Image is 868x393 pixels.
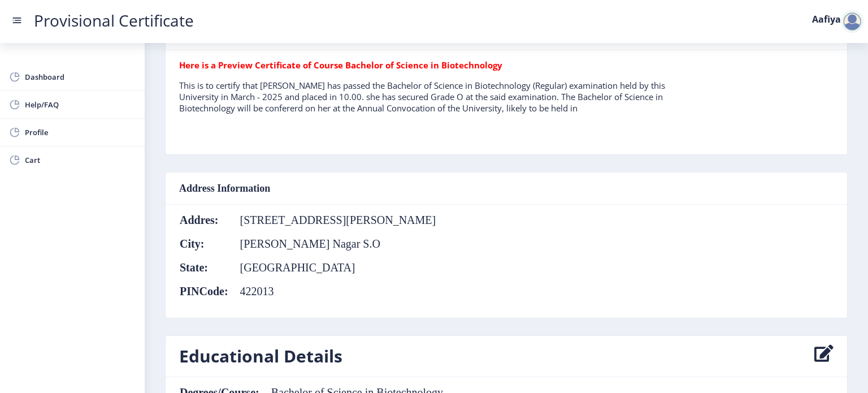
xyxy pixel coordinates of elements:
[179,59,502,71] b: Here is a Preview Certificate of Course Bachelor of Science in Biotechnology
[25,153,136,167] span: Cart
[23,15,205,27] a: Provisional Certificate
[166,172,847,205] nb-card-header: Address Information
[229,261,437,274] td: [GEOGRAPHIC_DATA]
[179,80,702,114] p: This is to certify that [PERSON_NAME] has passed the Bachelor of Science in Biotechnology (Regula...
[179,237,229,250] th: City:
[25,98,136,111] span: Help/FAQ
[179,285,229,297] th: PINCode:
[229,237,437,250] td: [PERSON_NAME] Nagar S.O
[229,214,437,226] td: [STREET_ADDRESS][PERSON_NAME]
[25,70,136,84] span: Dashboard
[25,126,136,139] span: Profile
[812,15,841,24] label: Aafiya
[179,214,229,226] th: Addres:
[229,285,437,297] td: 422013
[179,261,229,274] th: State:
[179,345,342,368] h3: Educational Details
